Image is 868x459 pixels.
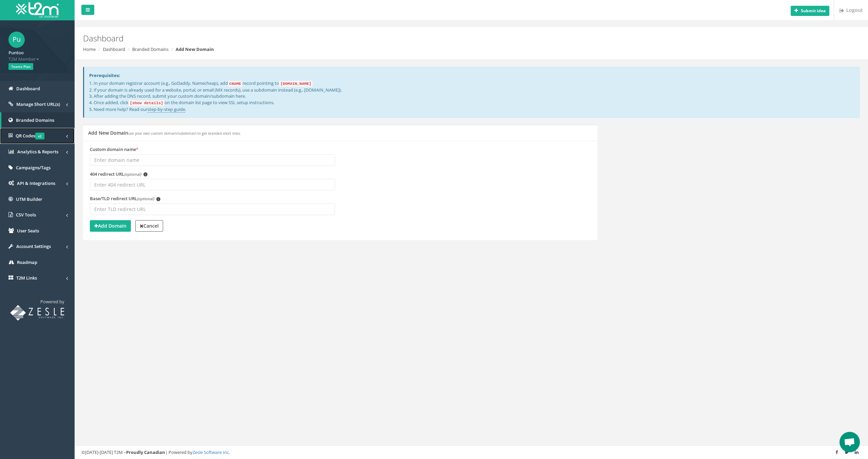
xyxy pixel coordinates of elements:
label: 404 redirect URL [90,171,147,177]
em: (optional) [137,196,154,201]
span: T2M Links [16,275,37,281]
em: (optional) [124,172,141,177]
span: Dashboard [16,85,40,92]
span: UTM Builder [16,196,42,202]
p: 1. In your domain registrar account (e.g., GoDaddy, Namecheap), add record pointing to 2. If your... [89,80,854,112]
b: Submit idea [801,8,826,14]
label: Custom domain name [90,146,138,153]
span: i [156,197,160,201]
a: Home [83,46,96,52]
label: Base/TLD redirect URL [90,195,160,202]
button: Add Domain [90,220,131,232]
a: Branded Domains [132,46,169,52]
code: [show details] [129,100,164,106]
strong: Proudly Canadian [126,449,165,455]
img: T2M [16,2,59,18]
span: T2M Member [8,56,66,62]
span: Campaigns/Tags [16,165,51,171]
span: i [143,172,147,176]
strong: Add Domain [94,223,126,229]
img: T2M URL Shortener powered by Zesle Software Inc. [10,305,64,321]
strong: Cancel [140,223,159,229]
a: Dashboard [103,46,125,52]
span: Pu [8,32,25,48]
button: Submit idea [791,6,829,16]
span: v2 [35,133,44,139]
strong: Prerequisites: [89,72,120,78]
span: Powered by [40,299,64,305]
input: Enter 404 redirect URL [90,179,335,190]
a: Puntoo T2M Member [8,48,66,62]
input: Enter domain name [90,154,335,166]
span: User Seats [17,228,39,234]
span: Analytics & Reports [17,149,58,155]
input: Enter TLD redirect URL [90,204,335,215]
span: Roadmap [17,259,37,265]
a: Zesle Software Inc. [193,449,230,455]
span: CSV Tools [16,212,36,218]
span: Account Settings [16,243,51,249]
a: Cancel [135,220,163,232]
strong: Add New Domain [176,46,214,52]
span: QR Codes [16,133,44,139]
div: ©[DATE]-[DATE] T2M – | Powered by [81,449,861,456]
h5: Add New Domain [88,130,241,135]
strong: Puntoo [8,50,24,56]
a: step-by-step guide [147,106,185,113]
span: Branded Domains [16,117,54,123]
span: Manage Short URL(s) [16,101,60,107]
span: Teams Plan [8,63,33,70]
div: Open chat [840,432,860,452]
h2: Dashboard [83,34,728,43]
code: [DOMAIN_NAME] [279,81,313,87]
small: use your own custom domain/subdomain to get branded short links. [128,131,241,136]
code: CNAME [228,81,242,87]
span: API & Integrations [17,180,55,186]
